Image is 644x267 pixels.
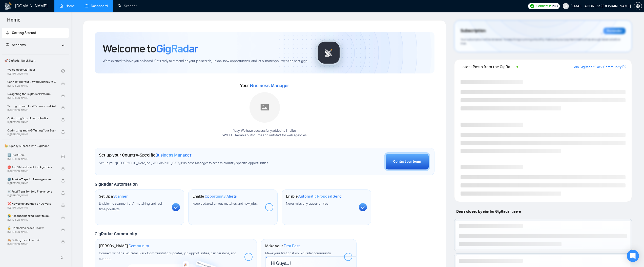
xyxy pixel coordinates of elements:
a: export [622,64,626,69]
span: Business Manager [250,83,289,88]
h1: Make your [265,243,300,249]
span: lock [61,179,65,183]
span: check-circle [61,155,65,158]
span: Keep updated on top matches and new jobs. [193,201,258,206]
span: Latest Posts from the GigRadar Community [461,64,515,70]
span: By [PERSON_NAME] [7,218,56,221]
span: Your subscription will be renewed. To keep things running smoothly, make sure your payment method... [461,37,620,46]
span: ☠️ Fatal Traps for Solo Freelancers [7,189,56,194]
h1: [PERSON_NAME] [99,243,149,249]
span: By [PERSON_NAME] [7,133,56,136]
span: 🙈 Getting over Upwork? [7,238,56,243]
button: Contact our team [384,152,430,171]
span: By [PERSON_NAME] [7,84,56,87]
a: searchScanner [118,4,137,8]
span: double-left [60,255,65,260]
span: GigRadar Community [95,231,137,237]
img: upwork-logo.png [530,4,534,8]
span: export [622,65,626,69]
span: Connects: [536,3,551,9]
a: Join GigRadar Slack Community [573,64,621,70]
span: ⛔ Top 3 Mistakes of Pro Agencies [7,165,56,170]
span: Getting Started [12,31,36,35]
span: Business Manager [155,152,192,158]
span: lock [61,82,65,85]
a: Welcome to GigRadarBy[PERSON_NAME] [7,66,61,77]
h1: Enable [193,194,237,199]
div: Reminder [603,28,626,34]
span: rocket [6,31,9,34]
span: lock [61,106,65,109]
span: lock [61,94,65,97]
a: dashboardDashboard [85,4,108,8]
img: placeholder.png [250,92,280,123]
span: Make your first post on GigRadar community. [265,251,331,255]
span: lock [61,191,65,195]
span: lock [61,216,65,219]
span: Automatic Proposal Send [298,194,342,199]
button: setting [634,2,642,10]
a: homeHome [59,4,75,8]
span: Set up your [GEOGRAPHIC_DATA] or [GEOGRAPHIC_DATA] Business Manager to access country-specific op... [99,161,298,166]
span: ❌ How to get banned on Upwork [7,201,56,206]
span: By [PERSON_NAME] [7,97,56,100]
span: Opportunity Alerts [205,194,237,199]
div: Contact our team [393,159,421,164]
span: lock [61,228,65,231]
span: We're excited to have you on board. Get ready to streamline your job search, unlock new opportuni... [103,59,308,64]
span: By [PERSON_NAME] [7,194,56,197]
span: Subscription [461,27,486,35]
span: lock [61,203,65,207]
span: By [PERSON_NAME] [7,182,56,185]
span: By [PERSON_NAME] [7,231,56,234]
span: Connecting Your Upwork Agency to GigRadar [7,79,56,84]
span: By [PERSON_NAME] [7,243,56,246]
span: Deals closed by similar GigRadar users [454,207,523,216]
span: Navigating the GigRadar Platform [7,91,56,97]
span: lock [61,167,65,170]
span: Optimizing Your Upwork Profile [7,116,56,121]
span: By [PERSON_NAME] [7,170,56,173]
span: GigRadar [156,42,198,55]
span: check-circle [61,69,65,73]
span: Academy [6,43,26,47]
span: By [PERSON_NAME] [7,109,56,112]
span: 👑 Agency Success with GigRadar [2,141,68,151]
h1: Welcome to [103,42,198,55]
span: 🔓 Unblocked cases: review [7,225,56,231]
div: Yaay! We have successfully added null null to [222,128,307,138]
img: logo [4,2,12,10]
a: setting [634,4,642,8]
span: lock [61,240,65,243]
span: user [564,4,568,8]
span: Setting Up Your First Scanner and Auto-Bidder [7,104,56,109]
h1: Set Up a [99,194,128,199]
span: lock [61,118,65,122]
span: Home [3,16,25,27]
span: First Post [284,243,300,249]
span: Community [129,243,149,249]
span: Scanner [113,194,128,199]
img: gigradar-logo.png [316,40,341,65]
span: Enable the scanner for AI matching and real-time job alerts. [99,201,163,211]
span: Your [240,83,289,88]
span: 243 [552,3,557,9]
div: Open Intercom Messenger [627,250,639,262]
span: 🚀 GigRadar Quick Start [2,55,68,66]
span: 😭 Account blocked: what to do? [7,213,56,218]
span: lock [61,130,65,134]
span: Connect with the GigRadar Slack Community for updates, job opportunities, partnerships, and support. [99,251,236,261]
span: By [PERSON_NAME] [7,121,56,124]
span: Never miss any opportunities. [286,201,329,206]
p: SWIPEX | Reliable outsource and outstaff for web agencies . [222,133,307,138]
span: Academy [12,43,26,47]
span: By [PERSON_NAME] [7,206,56,209]
span: 🌚 Rookie Traps for New Agencies [7,177,56,182]
h1: Enable [286,194,342,199]
span: Optimizing and A/B Testing Your Scanner for Better Results [7,128,56,133]
span: GigRadar Automation [95,181,137,187]
li: Getting Started [2,28,69,38]
span: fund-projection-screen [6,43,9,47]
a: 1️⃣ Start HereBy[PERSON_NAME] [7,151,61,162]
